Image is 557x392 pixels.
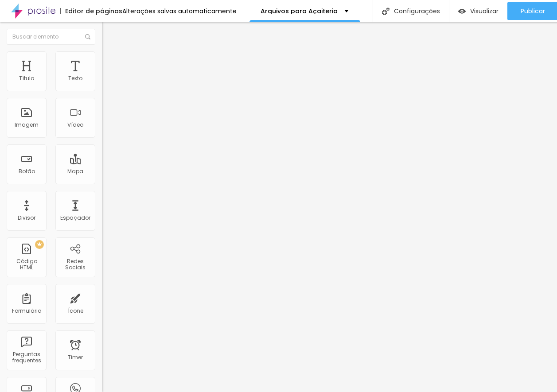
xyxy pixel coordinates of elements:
div: Botão [19,168,35,175]
div: Texto [68,75,82,82]
div: Vídeo [67,122,83,128]
p: Arquivos para Açaiteria [261,8,338,14]
div: Redes Sociais [58,258,93,271]
div: Alterações salvas automaticamente [122,8,237,14]
div: Ícone [68,308,83,314]
div: Imagem [15,122,39,128]
div: Perguntas frequentes [9,351,44,364]
div: Espaçador [60,215,90,221]
div: Código HTML [9,258,44,271]
div: Formulário [12,308,41,314]
img: Icone [85,34,90,39]
img: view-1.svg [458,8,466,15]
button: Visualizar [449,2,507,20]
div: Mapa [67,168,83,175]
img: Icone [382,8,390,15]
div: Timer [68,354,83,361]
div: Divisor [18,215,35,221]
div: Editor de páginas [60,8,122,14]
div: Título [19,75,34,82]
span: Visualizar [470,8,499,15]
span: Publicar [521,8,545,15]
input: Buscar elemento [7,29,95,45]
